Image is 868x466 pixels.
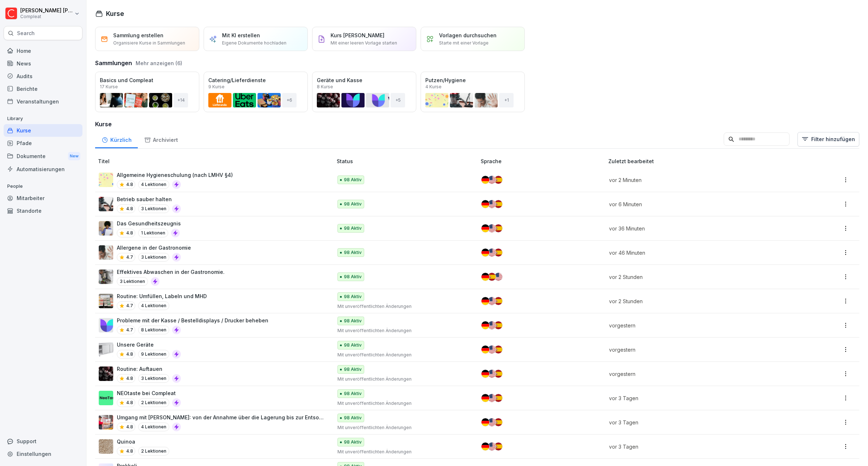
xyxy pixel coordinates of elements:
[282,93,297,107] div: + 6
[4,192,82,204] a: Mitarbeiter
[488,370,496,378] img: us.svg
[126,351,133,357] p: 4.8
[337,400,469,407] p: Mit unveröffentlichten Änderungen
[117,277,148,286] p: 3 Lektionen
[4,113,82,124] p: Library
[337,303,469,310] p: Mit unveröffentlichten Änderungen
[138,253,169,262] p: 3 Lektionen
[494,370,502,378] img: es.svg
[499,93,514,107] div: + 1
[344,366,362,373] p: 98 Aktiv
[481,200,489,208] img: de.svg
[344,274,362,280] p: 98 Aktiv
[481,224,489,232] img: de.svg
[609,346,787,353] p: vorgestern
[439,40,489,46] p: Starte mit einer Vorlage
[99,245,113,260] img: kzdkv7jiunquxpuabah5d9oo.png
[609,370,787,378] p: vorgestern
[126,448,133,454] p: 4.8
[4,137,82,149] div: Pfade
[117,389,181,397] p: NEOtaste bei Compleat
[4,45,82,57] div: Home
[4,435,82,448] div: Support
[609,200,787,208] p: vor 6 Minuten
[138,204,169,213] p: 3 Lektionen
[494,273,502,281] img: us.svg
[138,447,169,456] p: 2 Lektionen
[609,322,787,329] p: vorgestern
[421,72,525,112] a: Putzen/Hygiene4 Kurse+1
[488,321,496,329] img: us.svg
[4,448,82,460] a: Einstellungen
[488,176,496,184] img: us.svg
[117,292,207,300] p: Routine: Umfüllen, Labeln und MHD
[4,82,82,95] div: Berichte
[494,224,502,232] img: es.svg
[138,350,169,359] p: 9 Lektionen
[481,249,489,257] img: de.svg
[609,297,787,305] p: vor 2 Stunden
[439,31,497,39] p: Vorlagen durchsuchen
[126,302,133,309] p: 4.7
[481,346,489,353] img: de.svg
[494,249,502,257] img: es.svg
[494,346,502,353] img: es.svg
[99,415,113,429] img: q0802f2hnb0e3j45rlj48mwm.png
[344,293,362,300] p: 98 Aktiv
[481,321,489,329] img: de.svg
[117,220,181,227] p: Das Gesundheitszeugnis
[68,152,80,160] div: New
[488,297,496,305] img: us.svg
[4,204,82,217] div: Standorte
[317,76,412,84] p: Geräte und Kasse
[609,394,787,402] p: vor 3 Tagen
[138,374,169,383] p: 3 Lektionen
[126,181,133,188] p: 4.8
[136,59,182,67] button: Mehr anzeigen (6)
[609,225,787,232] p: vor 36 Minuten
[126,399,133,406] p: 4.8
[344,439,362,445] p: 98 Aktiv
[20,8,73,14] p: [PERSON_NAME] [PERSON_NAME]
[95,120,859,128] h3: Kurse
[117,268,225,276] p: Effektives Abwaschen in der Gastronomie.
[126,375,133,382] p: 4.8
[488,200,496,208] img: us.svg
[113,40,185,46] p: Organisiere Kurse in Sammlungen
[4,149,82,163] div: Dokumente
[4,163,82,175] a: Automatisierungen
[174,93,188,107] div: + 14
[99,173,113,187] img: pnxrhsgnynh33lkwpecije13.png
[117,438,169,445] p: Quinoa
[488,442,496,450] img: us.svg
[99,221,113,236] img: l1yociqb07f55abt0uwlwy68.png
[344,342,362,348] p: 98 Aktiv
[99,270,113,284] img: yil07yidm587r6oj5gwtndu1.png
[488,249,496,257] img: us.svg
[337,376,469,382] p: Mit unveröffentlichten Änderungen
[4,181,82,192] p: People
[481,418,489,426] img: de.svg
[4,149,82,163] a: DokumenteNew
[106,9,124,18] h1: Kurse
[117,365,181,373] p: Routine: Auftauen
[609,249,787,257] p: vor 46 Minuten
[344,390,362,397] p: 98 Aktiv
[117,414,325,421] p: Umgang mit [PERSON_NAME]: von der Annahme über die Lagerung bis zur Entsorgung
[481,394,489,402] img: de.svg
[204,72,308,112] a: Catering/Lieferdienste9 Kurse+6
[117,195,181,203] p: Betrieb sauber halten
[331,31,384,39] p: Kurs [PERSON_NAME]
[99,342,113,357] img: c1qgdr0kq3mvsbtiz0puipip.png
[494,442,502,450] img: es.svg
[4,124,82,137] a: Kurse
[126,327,133,333] p: 4.7
[312,72,416,112] a: Geräte und Kasse8 Kurse+5
[117,341,181,348] p: Unsere Geräte
[95,130,138,148] a: Kürzlich
[331,40,397,46] p: Mit einer leeren Vorlage starten
[4,95,82,108] a: Veranstaltungen
[609,419,787,426] p: vor 3 Tagen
